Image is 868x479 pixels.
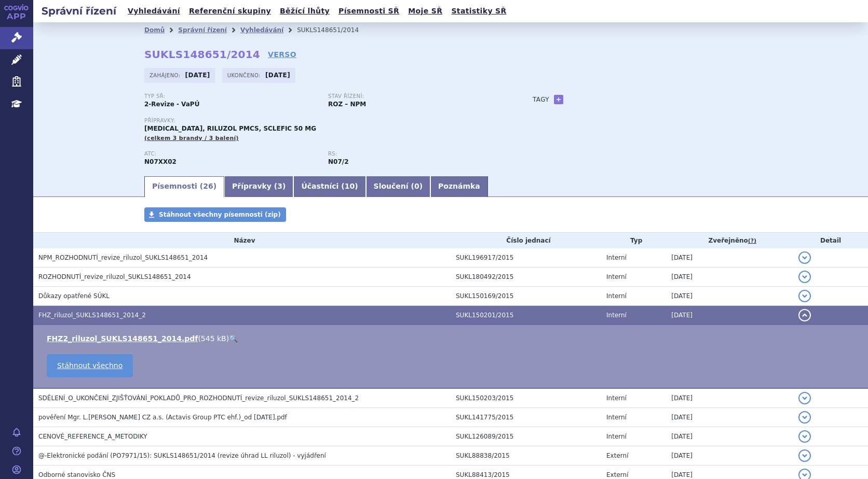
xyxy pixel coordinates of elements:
[144,125,316,132] span: [MEDICAL_DATA], RILUZOL PMCS, SCLEFIC 50 MG
[144,93,318,100] p: Typ SŘ:
[335,4,402,18] a: Písemnosti SŘ
[150,71,182,79] span: Zahájeno:
[748,237,756,245] abbr: (?)
[451,388,601,408] td: SUKL150203/2015
[38,433,147,440] span: CENOVÉ_REFERENCE_A_METODIKY
[240,26,283,34] a: Vyhledávání
[47,333,858,344] li: ( )
[533,93,549,106] h3: Tagy
[793,233,868,248] th: Detail
[798,309,811,321] button: detail
[666,287,793,306] td: [DATE]
[666,306,793,325] td: [DATE]
[405,4,445,18] a: Moje SŘ
[606,254,627,261] span: Interní
[33,4,125,18] h2: Správní řízení
[798,290,811,302] button: detail
[328,93,501,100] p: Stav řízení:
[277,4,333,18] a: Běžící lhůty
[606,452,628,459] span: Externí
[666,233,793,248] th: Zveřejněno
[606,292,627,300] span: Interní
[297,22,372,38] li: SUKLS148651/2014
[798,449,811,462] button: detail
[38,471,115,478] span: Odborné stanovisko ČNS
[328,158,348,165] strong: riluzol
[268,49,296,60] a: VERSO
[448,4,509,18] a: Statistiky SŘ
[666,427,793,446] td: [DATE]
[601,233,666,248] th: Typ
[38,414,287,421] span: pověření Mgr. L.Gregor_Actavis CZ a.s. (Actavis Group PTC ehf.)_od 07.08.2015.pdf
[451,427,601,446] td: SUKL126089/2015
[144,26,165,34] a: Domů
[144,176,224,197] a: Písemnosti (26)
[345,182,355,190] span: 10
[606,414,627,421] span: Interní
[38,312,146,319] span: FHZ_riluzol_SUKLS148651_2014_2
[229,334,238,343] a: 🔍
[125,4,183,18] a: Vyhledávání
[666,446,793,466] td: [DATE]
[265,72,290,79] strong: [DATE]
[201,334,226,343] span: 545 kB
[178,26,227,34] a: Správní řízení
[666,388,793,408] td: [DATE]
[451,446,601,466] td: SUKL88838/2015
[227,71,263,79] span: Ukončeno:
[33,233,451,248] th: Název
[159,211,281,218] span: Stáhnout všechny písemnosti (zip)
[38,273,191,280] span: ROZHODNUTÍ_revize_riluzol_SUKLS148651_2014
[798,392,811,404] button: detail
[451,233,601,248] th: Číslo jednací
[666,408,793,427] td: [DATE]
[606,433,627,440] span: Interní
[430,176,488,197] a: Poznámka
[666,267,793,287] td: [DATE]
[606,395,627,402] span: Interní
[798,411,811,424] button: detail
[144,48,260,61] strong: SUKLS148651/2014
[451,248,601,267] td: SUKL196917/2015
[451,287,601,306] td: SUKL150169/2015
[38,452,326,459] span: @-Elektronické podání (PO7971/15): SUKLS148651/2014 (revize úhrad LL riluzol) - vyjádření
[38,254,208,261] span: NPM_ROZHODNUTÍ_revize_riluzol_SUKLS148651_2014
[203,182,213,190] span: 26
[186,4,274,18] a: Referenční skupiny
[144,207,286,222] a: Stáhnout všechny písemnosti (zip)
[144,118,512,124] p: Přípravky:
[554,95,563,104] a: +
[414,182,419,190] span: 0
[606,471,628,478] span: Externí
[144,158,177,165] strong: RILUZOL
[328,151,501,157] p: RS:
[47,334,198,343] a: FHZ2_riluzol_SUKLS148651_2014.pdf
[451,306,601,325] td: SUKL150201/2015
[451,267,601,287] td: SUKL180492/2015
[47,354,133,377] a: Stáhnout všechno
[606,273,627,280] span: Interní
[185,72,210,79] strong: [DATE]
[328,101,366,108] strong: ROZ – NPM
[451,408,601,427] td: SUKL141775/2015
[293,176,365,197] a: Účastníci (10)
[606,312,627,319] span: Interní
[144,135,239,142] span: (celkem 3 brandy / 3 balení)
[277,182,282,190] span: 3
[798,251,811,264] button: detail
[38,395,359,402] span: SDĚLENÍ_O_UKONČENÍ_ZJIŠŤOVÁNÍ_POKLADŮ_PRO_ROZHODNUTÍ_revize_riluzol_SUKLS148651_2014_2
[144,151,318,157] p: ATC:
[366,176,430,197] a: Sloučení (0)
[798,271,811,283] button: detail
[224,176,293,197] a: Přípravky (3)
[666,248,793,267] td: [DATE]
[38,292,110,300] span: Důkazy opatřené SÚKL
[798,430,811,443] button: detail
[144,101,199,108] strong: 2-Revize - VaPÚ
